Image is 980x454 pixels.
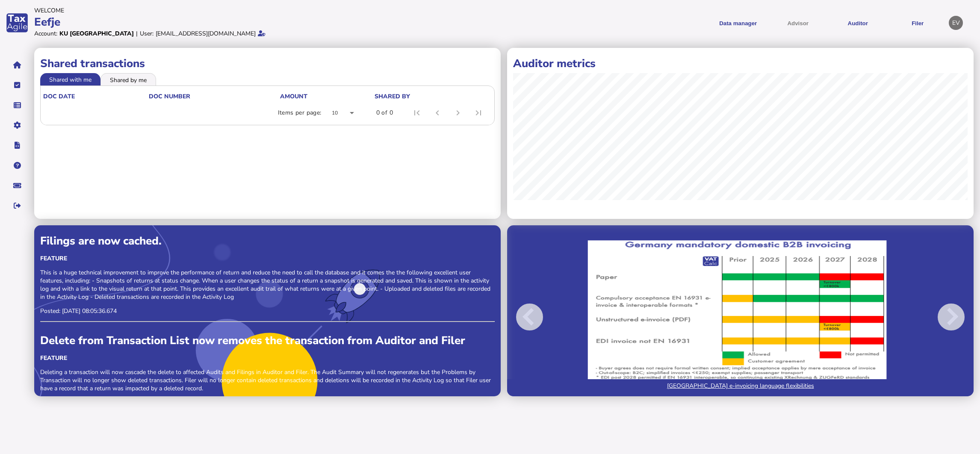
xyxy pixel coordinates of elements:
div: Delete from Transaction List now removes the transaction from Auditor and Filer [40,333,495,348]
li: Shared by me [100,73,156,85]
div: Amount [280,92,374,100]
div: Feature [40,254,495,262]
button: Filer [891,12,945,33]
div: 0 of 0 [376,109,393,117]
div: shared by [375,92,490,100]
h1: Shared transactions [40,56,495,71]
h1: Auditor metrics [513,56,968,71]
button: Manage settings [8,116,26,134]
div: | [136,29,138,38]
button: Developer hub links [8,136,26,154]
button: Auditor [831,12,885,33]
button: Shows a dropdown of Data manager options [711,12,765,33]
div: Welcome [34,6,487,15]
div: Eefje [34,15,487,29]
div: [EMAIL_ADDRESS][DOMAIN_NAME] [156,29,256,38]
div: Filings are now cached. [40,233,495,248]
p: Deleting a transaction will now cascade the delete to affected Audits and Filings in Auditor and ... [40,368,495,392]
button: Previous page [427,103,448,123]
button: Home [8,56,26,74]
menu: navigate products [492,12,945,33]
div: Items per page: [278,109,322,117]
button: Next [902,231,974,402]
div: Amount [280,92,307,100]
div: shared by [375,92,410,100]
div: doc date [43,92,148,100]
div: doc date [43,92,75,100]
button: Help pages [8,156,26,174]
a: [GEOGRAPHIC_DATA] e-invoicing language flexibilities [507,379,974,396]
img: Image for blog post: Germany e-invoicing language flexibilities [507,225,974,396]
p: Posted: [DATE] 08:05:36.674 [40,307,495,315]
button: Shows a dropdown of VAT Advisor options [771,12,825,33]
div: User: [140,29,153,38]
div: KU [GEOGRAPHIC_DATA] [59,29,134,38]
button: Next page [448,103,468,123]
button: First page [407,103,427,123]
div: doc number [149,92,190,100]
div: Profile settings [949,16,963,30]
button: Sign out [8,197,26,215]
button: Tasks [8,76,26,94]
li: Shared with me [40,73,100,85]
p: This is a huge technical improvement to improve the performance of return and reduce the need to ... [40,268,495,301]
div: doc number [149,92,279,100]
button: Last page [468,103,489,123]
div: Feature [40,354,495,362]
i: Data manager [14,105,21,106]
div: Account: [34,29,57,38]
button: Raise a support ticket [8,177,26,195]
button: Previous [507,231,579,402]
button: Data manager [8,96,26,114]
i: Email verified [258,30,266,36]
